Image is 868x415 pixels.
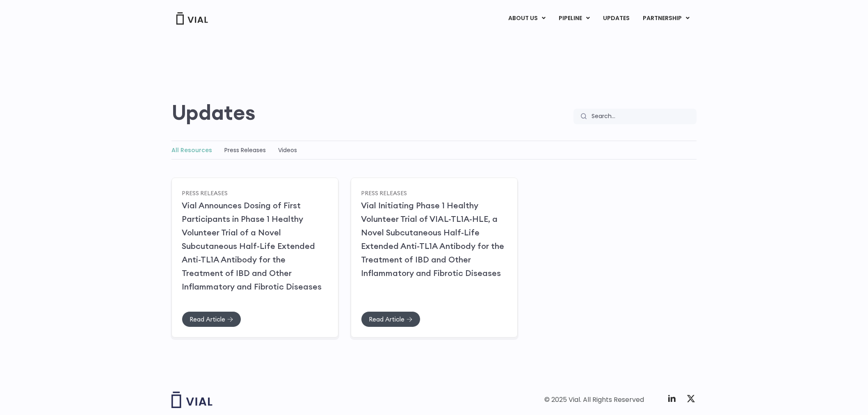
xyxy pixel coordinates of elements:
input: Search... [586,109,697,124]
a: Press Releases [224,146,266,154]
a: Read Article [361,311,420,327]
a: Press Releases [182,189,228,196]
img: Vial Logo [176,12,208,25]
a: PIPELINEMenu Toggle [552,11,596,25]
a: UPDATES [596,11,636,25]
div: © 2025 Vial. All Rights Reserved [544,395,644,404]
a: Press Releases [361,189,407,196]
a: Videos [278,146,297,154]
a: ABOUT USMenu Toggle [502,11,552,25]
a: PARTNERSHIPMenu Toggle [636,11,696,25]
img: Vial logo wih "Vial" spelled out [171,392,212,408]
span: Read Article [369,316,404,322]
span: Read Article [190,316,225,322]
a: Read Article [182,311,241,327]
h2: Updates [171,100,256,124]
a: Vial Initiating Phase 1 Healthy Volunteer Trial of VIAL-TL1A-HLE, a Novel Subcutaneous Half-Life ... [361,200,504,278]
a: All Resources [171,146,212,154]
a: Vial Announces Dosing of First Participants in Phase 1 Healthy Volunteer Trial of a Novel Subcuta... [182,200,322,292]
